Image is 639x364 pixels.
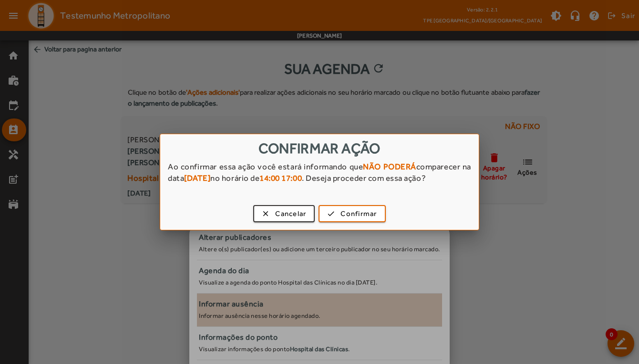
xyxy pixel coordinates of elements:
span: Confirmar [340,208,377,219]
strong: [DATE] [184,173,210,183]
button: Cancelar [253,205,315,222]
strong: NÃO PODERÁ [363,162,416,171]
span: Confirmar ação [258,140,380,157]
strong: 14:00 17:00 [259,173,302,183]
button: Confirmar [319,205,385,222]
div: Ao confirmar essa ação você estará informando que comparecer na data no horário de . Deseja proce... [160,161,479,193]
span: Cancelar [275,208,306,219]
